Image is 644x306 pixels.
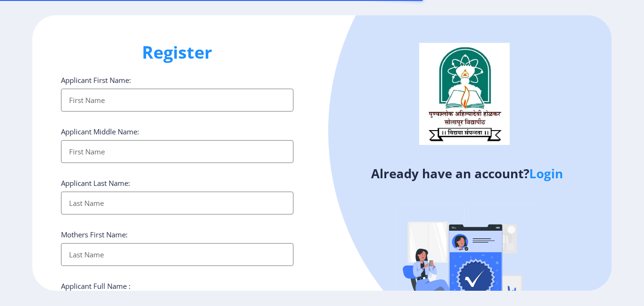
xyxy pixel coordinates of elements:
[529,165,563,182] a: Login
[61,281,131,300] label: Applicant Full Name : (As on marksheet)
[61,41,293,64] h1: Register
[61,192,293,214] input: Last Name
[329,166,604,181] h4: Already have an account?
[61,89,293,112] input: First Name
[419,43,510,145] img: logo
[61,178,130,188] label: Applicant Last Name:
[61,75,131,85] label: Applicant First Name:
[61,243,293,266] input: Last Name
[61,230,128,239] label: Mothers First Name:
[61,127,139,136] label: Applicant Middle Name:
[61,140,293,163] input: First Name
